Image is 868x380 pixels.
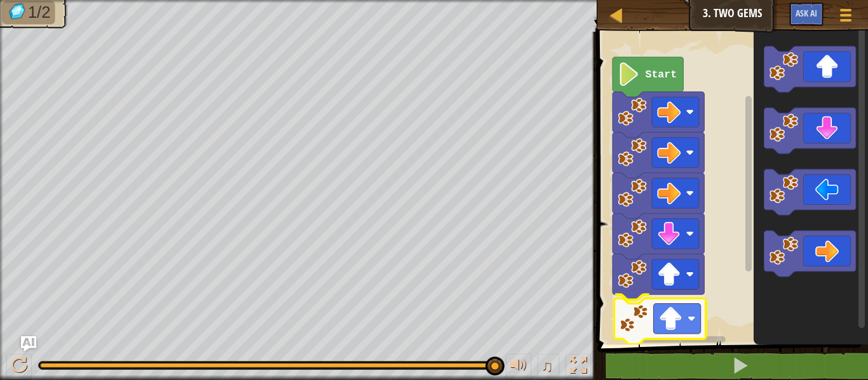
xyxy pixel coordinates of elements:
span: Ask AI [796,7,817,19]
button: Ask AI [21,336,36,351]
div: Blockly Workspace [593,25,868,344]
button: ♫ [538,354,559,380]
span: ♫ [540,356,553,375]
span: 1/2 [28,3,51,22]
button: Ask AI [789,3,824,26]
text: Start [645,69,677,81]
li: Collect the gems. [2,1,55,24]
button: Show game menu [830,3,862,32]
button: Toggle fullscreen [566,354,591,380]
button: Adjust volume [506,354,531,380]
button: Ctrl + P: Play [6,354,32,380]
